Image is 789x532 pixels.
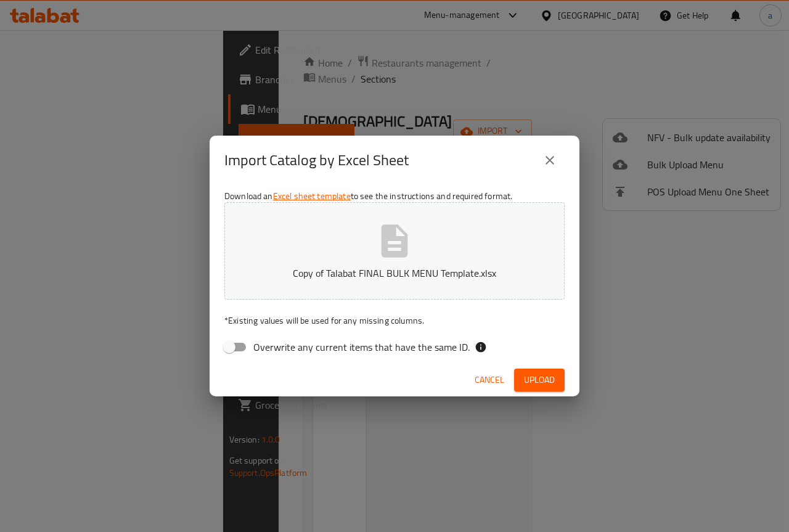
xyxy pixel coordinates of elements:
button: Cancel [470,369,509,391]
span: Cancel [475,372,504,388]
h2: Import Catalog by Excel Sheet [224,150,409,170]
span: Overwrite any current items that have the same ID. [253,340,470,354]
button: Copy of Talabat FINAL BULK MENU Template.xlsx [224,202,565,300]
p: Copy of Talabat FINAL BULK MENU Template.xlsx [243,266,546,280]
button: Upload [514,369,565,391]
span: Upload [524,372,555,388]
button: close [535,145,565,175]
a: Excel sheet template [273,188,351,204]
div: Download an to see the instructions and required format. [210,185,579,364]
p: Existing values will be used for any missing columns. [224,314,565,327]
